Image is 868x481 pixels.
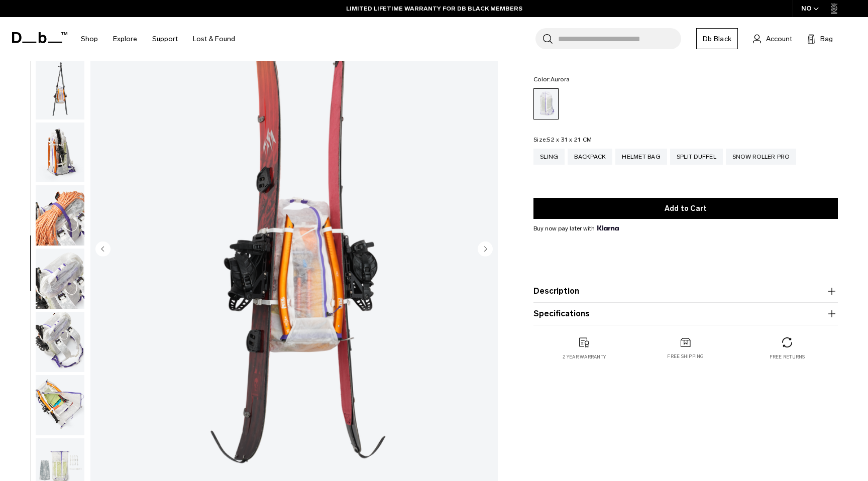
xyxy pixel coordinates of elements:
[36,312,84,372] img: Weigh_Lighter_Backpack_25L_13.png
[820,34,833,44] span: Bag
[35,248,85,309] button: Weigh_Lighter_Backpack_25L_12.png
[533,198,838,219] button: Add to Cart
[35,375,85,436] button: Weigh_Lighter_Backpack_25L_14.png
[615,149,667,165] a: Helmet Bag
[568,149,612,165] a: Backpack
[597,225,619,230] img: {"height" => 20, "alt" => "Klarna"}
[152,21,178,57] a: Support
[533,308,838,320] button: Specifications
[551,76,570,83] span: Aurora
[478,241,493,258] button: Next slide
[753,33,792,45] a: Account
[36,375,84,435] img: Weigh_Lighter_Backpack_25L_14.png
[770,353,805,360] p: Free returns
[533,224,619,233] span: Buy now pay later with
[766,34,792,44] span: Account
[113,21,137,57] a: Explore
[670,149,723,165] a: Split Duffel
[193,21,235,57] a: Lost & Found
[533,285,838,297] button: Description
[81,21,98,57] a: Shop
[95,241,111,258] button: Previous slide
[35,59,85,120] button: Weigh_Lighter_Backpack_25L_9.png
[696,28,738,49] a: Db Black
[35,185,85,246] button: Weigh_Lighter_Backpack_25L_11.png
[547,136,592,143] span: 52 x 31 x 21 CM
[35,311,85,373] button: Weigh_Lighter_Backpack_25L_13.png
[533,76,570,82] legend: Color:
[36,123,84,183] img: Weigh_Lighter_Backpack_25L_10.png
[346,4,522,13] a: LIMITED LIFETIME WARRANTY FOR DB BLACK MEMBERS
[563,353,606,360] p: 2 year warranty
[35,122,85,183] button: Weigh_Lighter_Backpack_25L_10.png
[36,59,84,119] img: Weigh_Lighter_Backpack_25L_9.png
[533,137,592,143] legend: Size:
[73,17,243,61] nav: Main Navigation
[667,353,704,360] p: Free shipping
[533,149,565,165] a: Sling
[36,185,84,246] img: Weigh_Lighter_Backpack_25L_11.png
[36,249,84,309] img: Weigh_Lighter_Backpack_25L_12.png
[726,149,796,165] a: Snow Roller Pro
[533,88,559,119] a: Aurora
[807,33,833,45] button: Bag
